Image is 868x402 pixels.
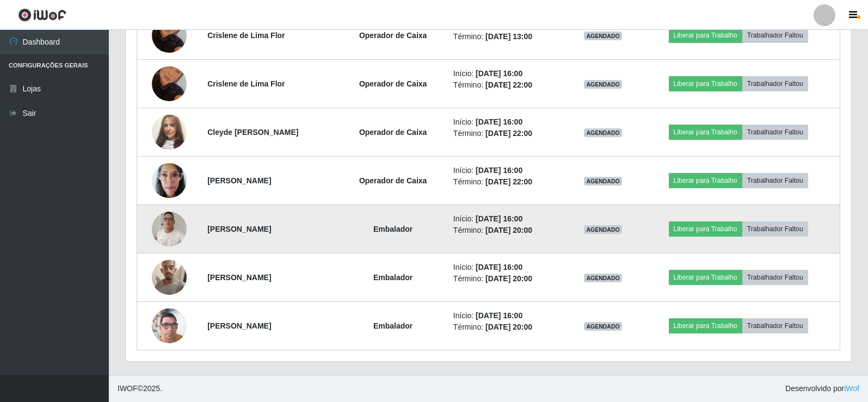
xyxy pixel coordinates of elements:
[207,321,271,330] strong: [PERSON_NAME]
[207,273,271,282] strong: [PERSON_NAME]
[584,80,622,89] span: AGENDADO
[584,128,622,137] span: AGENDADO
[584,177,622,185] span: AGENDADO
[485,177,532,186] time: [DATE] 22:00
[584,322,622,331] span: AGENDADO
[359,79,427,88] strong: Operador de Caixa
[373,225,413,233] strong: Embalador
[669,125,742,140] button: Liberar para Trabalho
[152,53,187,115] img: 1710860479647.jpeg
[476,214,522,223] time: [DATE] 16:00
[359,176,427,185] strong: Operador de Caixa
[485,32,532,41] time: [DATE] 13:00
[453,31,563,42] li: Término:
[742,270,808,285] button: Trabalhador Faltou
[453,68,563,79] li: Início:
[669,28,742,43] button: Liberar para Trabalho
[485,226,532,234] time: [DATE] 20:00
[453,310,563,321] li: Início:
[742,125,808,140] button: Trabalhador Faltou
[584,225,622,234] span: AGENDADO
[669,221,742,237] button: Liberar para Trabalho
[844,384,859,393] a: iWof
[152,157,187,203] img: 1740495747223.jpeg
[476,117,522,126] time: [DATE] 16:00
[207,79,285,88] strong: Crislene de Lima Flor
[207,176,271,185] strong: [PERSON_NAME]
[207,225,271,233] strong: [PERSON_NAME]
[485,129,532,138] time: [DATE] 22:00
[476,263,522,271] time: [DATE] 16:00
[485,81,532,89] time: [DATE] 22:00
[742,221,808,237] button: Trabalhador Faltou
[453,79,563,91] li: Término:
[742,76,808,91] button: Trabalhador Faltou
[152,254,187,300] img: 1739909424549.jpeg
[785,383,859,394] span: Desenvolvido por
[207,31,285,40] strong: Crislene de Lima Flor
[152,206,187,252] img: 1709307766746.jpeg
[742,173,808,188] button: Trabalhador Faltou
[742,28,808,43] button: Trabalhador Faltou
[453,128,563,139] li: Término:
[584,274,622,282] span: AGENDADO
[373,321,413,330] strong: Embalador
[476,166,522,175] time: [DATE] 16:00
[359,31,427,40] strong: Operador de Caixa
[742,318,808,333] button: Trabalhador Faltou
[373,273,413,282] strong: Embalador
[453,262,563,273] li: Início:
[453,321,563,333] li: Término:
[584,32,622,40] span: AGENDADO
[669,173,742,188] button: Liberar para Trabalho
[453,273,563,285] li: Término:
[453,176,563,188] li: Término:
[485,323,532,331] time: [DATE] 20:00
[453,116,563,128] li: Início:
[476,311,522,320] time: [DATE] 16:00
[453,213,563,225] li: Início:
[669,318,742,333] button: Liberar para Trabalho
[669,76,742,91] button: Liberar para Trabalho
[485,274,532,283] time: [DATE] 20:00
[118,384,138,393] span: IWOF
[476,69,522,78] time: [DATE] 16:00
[118,383,162,394] span: © 2025 .
[207,128,298,137] strong: Cleyde [PERSON_NAME]
[152,4,187,66] img: 1710860479647.jpeg
[152,101,187,163] img: 1732748634290.jpeg
[152,295,187,357] img: 1737916815457.jpeg
[669,270,742,285] button: Liberar para Trabalho
[453,225,563,236] li: Término:
[453,165,563,176] li: Início:
[359,128,427,137] strong: Operador de Caixa
[18,8,66,22] img: CoreUI Logo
